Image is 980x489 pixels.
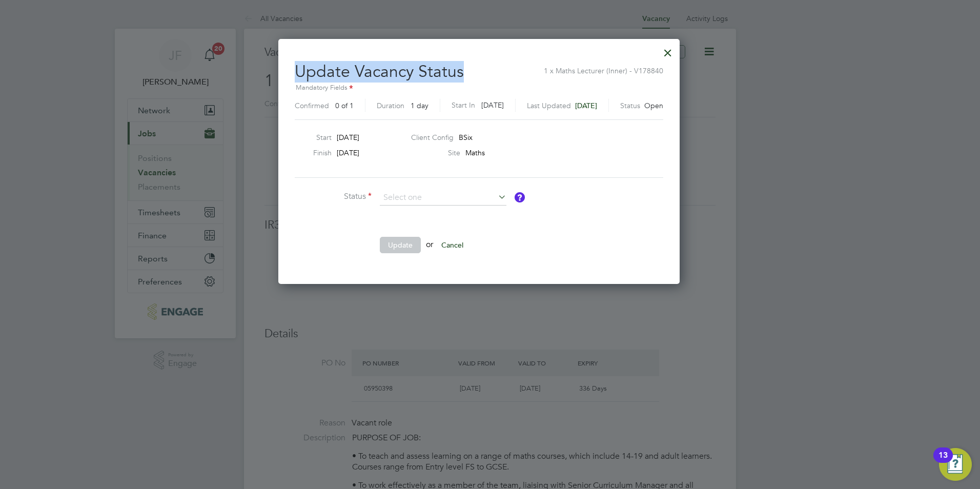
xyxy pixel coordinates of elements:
[380,190,506,206] input: Select one
[411,133,454,142] label: Client Config
[411,101,428,110] span: 1 day
[335,101,354,110] span: 0 of 1
[295,237,602,263] li: or
[575,101,597,110] span: [DATE]
[295,101,329,110] label: Confirmed
[291,148,332,157] label: Finish
[939,448,972,481] button: Open Resource Center, 13 new notifications
[337,148,359,157] span: [DATE]
[459,133,473,142] span: BSix
[295,191,372,202] label: Status
[644,101,663,110] span: Open
[620,101,640,110] label: Status
[433,237,472,253] button: Cancel
[337,133,359,142] span: [DATE]
[295,83,663,94] div: Mandatory Fields
[481,100,504,110] span: [DATE]
[380,237,421,253] button: Update
[295,53,663,115] h2: Update Vacancy Status
[291,133,332,142] label: Start
[411,148,460,157] label: Site
[377,101,404,110] label: Duration
[527,101,571,110] label: Last Updated
[515,192,525,202] button: Vacancy Status Definitions
[544,61,663,75] span: 1 x Maths Lecturer (Inner) - V178840
[452,99,475,112] label: Start In
[938,455,948,468] div: 13
[465,148,485,157] span: Maths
